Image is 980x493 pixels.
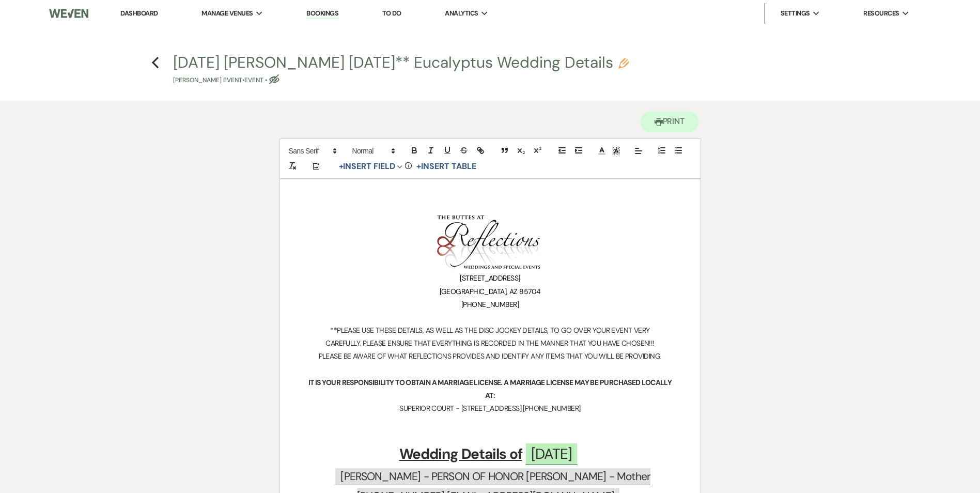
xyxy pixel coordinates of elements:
a: To Do [382,9,401,18]
span: Text Background Color [609,145,624,157]
u: Wedding Details of [399,444,522,464]
button: [DATE] [PERSON_NAME] [DATE]** Eucalyptus Wedding Details[PERSON_NAME] Event•Event • [173,55,629,85]
img: Weven Logo [49,3,88,24]
button: +Insert Table [413,160,479,173]
span: Analytics [445,8,478,19]
a: Dashboard [120,9,158,18]
span: + [416,162,421,171]
p: CAREFULLY. PLEASE ENSURE THAT EVERYTHING IS RECORDED IN THE MANNER THAT YOU HAVE CHOSEN!!! [305,337,676,350]
p: **PLEASE USE THESE DETAILS, AS WELL AS THE DISC JOCKEY DETAILS, TO GO OVER YOUR EVENT VERY [305,324,676,337]
span: Text Color [595,145,609,157]
span: [GEOGRAPHIC_DATA], AZ 85704 [440,287,541,296]
p: [PERSON_NAME] Event • Event • [173,75,629,85]
span: + [339,162,344,171]
span: [STREET_ADDRESS] [460,273,520,283]
button: Insert Field [335,160,407,173]
span: Settings [781,8,810,19]
strong: IT IS YOUR RESPONSIBILITY TO OBTAIN A MARRIAGE LICENSE. A MARRIAGE LICENSE MAY BE PURCHASED LOCAL... [308,378,673,400]
span: Resources [863,8,899,19]
span: Alignment [631,145,646,157]
span: [DATE] [525,442,578,465]
span: [PHONE_NUMBER] [461,300,519,309]
span: Manage Venues [201,8,253,19]
p: SUPERIOR COURT - [STREET_ADDRESS] [PHONE_NUMBER] [305,402,676,415]
a: Bookings [306,9,338,19]
p: PLEASE BE AWARE OF WHAT REFLECTIONS PROVIDES AND IDENTIFY ANY ITEMS THAT YOU WILL BE PROVIDING. [305,350,676,363]
span: Header Formats [348,145,398,157]
img: Logo.png [437,214,540,272]
button: Print [640,111,699,132]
